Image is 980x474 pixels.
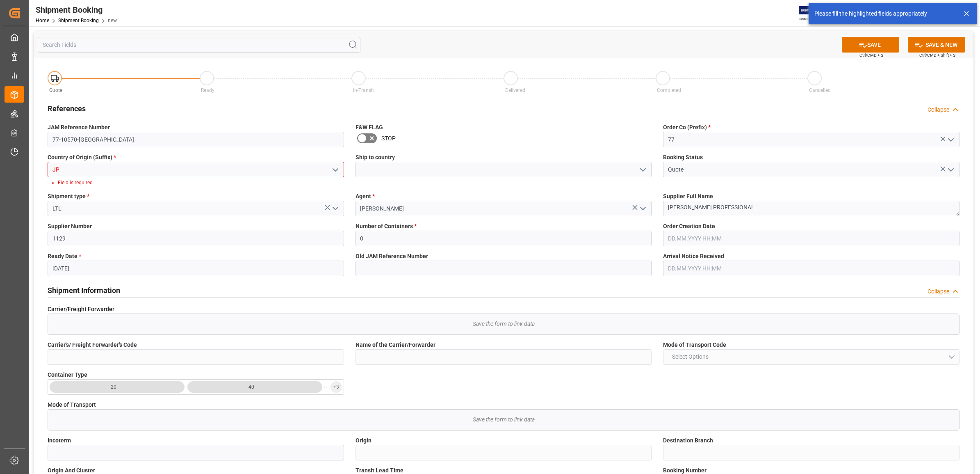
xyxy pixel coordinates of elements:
span: Container Type [48,371,87,379]
span: Arrival Notice Received [663,252,724,261]
textarea: [PERSON_NAME] PROFESSIONAL [663,201,959,216]
span: Supplier Full Name [663,192,713,201]
span: Completed [657,87,681,93]
li: Field is required [58,179,337,186]
span: ... [324,381,329,393]
button: open menu [663,349,959,365]
span: Shipment type [48,192,89,201]
div: Shipment Booking [36,4,117,16]
div: Please fill the highlighted fields appropriately [814,9,955,18]
a: Shipment Booking [58,18,99,23]
span: STOP [381,134,396,143]
span: Ship to country [356,153,395,162]
input: Search Fields [38,37,360,53]
h2: Shipment Information [48,285,120,296]
input: Type to search/select [48,162,344,177]
span: JAM Reference Number [48,123,110,132]
span: Quote [49,87,62,93]
span: Ready [201,87,214,93]
span: Select Options [668,353,713,361]
span: Ctrl/CMD + S [859,52,883,58]
span: Incoterm [48,436,71,445]
span: Delivered [505,87,525,93]
span: Number of Containers [356,222,417,231]
button: open menu [48,379,344,395]
span: Country of Origin (Suffix) [48,153,116,162]
div: Save the form to link data [48,314,959,334]
span: Order Creation Date [663,222,715,231]
img: Exertis%20JAM%20-%20Email%20Logo.jpg_1722504956.jpg [799,6,827,21]
span: Mode of Transport [48,401,96,409]
span: Agent [356,192,375,201]
span: Supplier Number [48,222,92,231]
span: Old JAM Reference Number [356,252,428,261]
span: Booking Status [663,153,703,162]
span: In-Transit [353,87,374,93]
button: open menu [328,163,341,176]
span: Order Co (Prefix) [663,123,711,132]
button: open menu [636,202,649,215]
button: +3 [330,381,342,393]
button: 40 [187,381,322,393]
span: Cancelled [809,87,831,93]
button: open menu [636,163,649,176]
span: F&W FLAG [356,123,383,132]
div: 40 [248,383,254,391]
span: Mode of Transport Code [663,341,726,349]
h2: References [48,103,86,114]
span: Ctrl/CMD + Shift + S [919,52,955,58]
span: Ready Date [48,252,81,261]
div: Collapse [928,105,949,114]
span: Destination Branch [663,436,713,445]
span: Name of the Carrier/Forwarder [356,341,435,349]
div: Collapse [928,287,949,296]
button: SAVE [842,37,899,53]
span: Carrier/Freight Forwarder [48,305,114,314]
button: menu-button [48,380,329,395]
div: 20 [111,383,116,391]
span: Origin [356,436,371,445]
button: open menu [944,163,956,176]
button: 20 [50,381,185,393]
a: Home [36,18,49,23]
button: SAVE & NEW [908,37,965,53]
button: open menu [944,133,956,146]
input: DD.MM.YYYY HH:MM [663,231,959,246]
span: Carrier's/ Freight Forwarder's Code [48,341,137,349]
input: DD.MM.YYYY HH:MM [663,261,959,276]
input: DD.MM.YYYY [48,261,344,276]
button: open menu [328,202,341,215]
div: Save the form to link data [48,410,959,430]
span: + 3 [333,380,339,394]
